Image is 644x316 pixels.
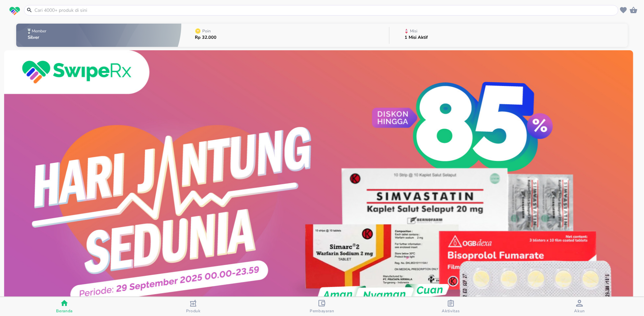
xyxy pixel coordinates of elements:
button: Aktivitas [386,297,515,316]
span: Aktivitas [442,308,460,314]
button: Produk [129,297,257,316]
p: Silver [28,35,48,40]
span: Produk [186,308,201,314]
p: 1 Misi Aktif [405,35,428,40]
span: Pembayaran [310,308,334,314]
button: MemberSilver [16,22,181,49]
span: Akun [574,308,585,314]
p: Poin [202,29,211,33]
p: Rp 32.000 [195,35,216,40]
button: Misi1 Misi Aktif [389,22,628,49]
span: Beranda [56,308,73,314]
input: Cari 4000+ produk di sini [34,7,617,14]
img: logo_swiperx_s.bd005f3b.svg [9,7,20,16]
p: Misi [410,29,417,33]
button: Akun [515,297,644,316]
button: PoinRp 32.000 [181,22,389,49]
p: Member [32,29,46,33]
button: Pembayaran [258,297,386,316]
